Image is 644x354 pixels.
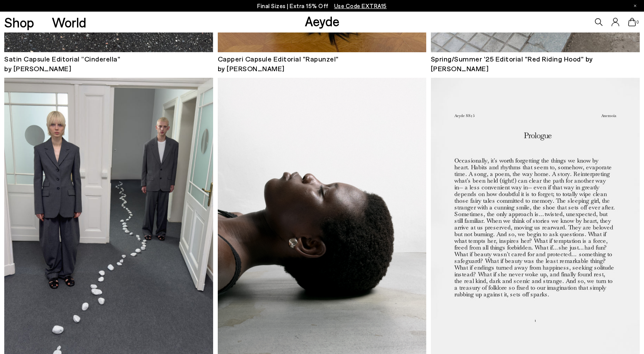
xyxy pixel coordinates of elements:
a: World [52,15,86,29]
p: Final Sizes | Extra 15% Off [257,1,387,11]
a: 0 [628,18,636,26]
span: Spring/Summer '25 Editorial "Red Riding Hood" by [PERSON_NAME] [431,55,593,73]
span: Satin Capsule Editorial ”Cinderella" by [PERSON_NAME] [4,55,120,73]
span: Capperi Capsule Editorial "Rapunzel" by [PERSON_NAME] [218,55,339,73]
a: Aeyde [305,13,340,29]
span: Navigate to /collections/ss25-final-sizes [334,2,387,9]
span: 0 [636,20,640,24]
a: Shop [4,15,34,29]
